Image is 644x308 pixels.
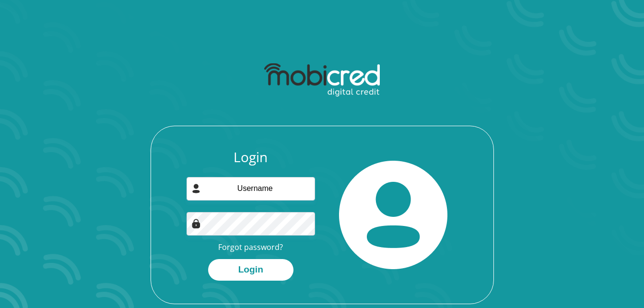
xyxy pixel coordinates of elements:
[191,219,201,228] img: Image
[208,259,293,281] button: Login
[218,242,283,252] a: Forgot password?
[187,177,315,201] input: Username
[191,184,201,193] img: user-icon image
[264,63,380,97] img: mobicred logo
[187,149,315,166] h3: Login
